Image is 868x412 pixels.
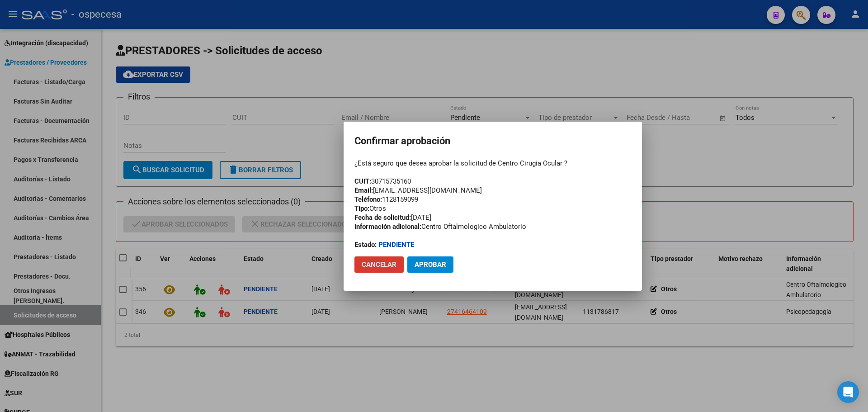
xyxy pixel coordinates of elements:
button: Aprobar [407,256,453,273]
div: ¿Está seguro que desea aprobar la solicitud de Centro Cirugia Ocular ? 30715735160 [EMAIL_ADDRESS... [354,159,631,249]
strong: Fecha de solicitud: [354,213,411,222]
strong: Pendiente [378,241,414,249]
strong: Teléfono: [354,195,382,204]
strong: Tipo: [354,204,369,213]
h2: Confirmar aprobación [354,133,631,150]
button: Cancelar [354,256,404,273]
span: Aprobar [415,260,446,269]
strong: Email: [354,186,373,194]
strong: CUIT: [354,177,371,185]
strong: Información adicional: [354,223,421,231]
strong: Estado: [354,241,377,249]
div: Open Intercom Messenger [837,381,859,403]
span: Cancelar [362,260,396,269]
